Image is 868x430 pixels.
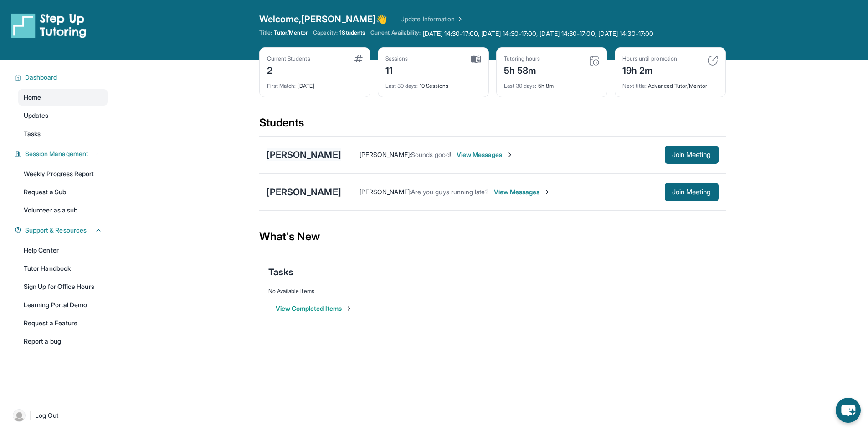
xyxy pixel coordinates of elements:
[423,29,653,38] span: [DATE] 14:30-17:00, [DATE] 14:30-17:00, [DATE] 14:30-17:00, [DATE] 14:30-17:00
[24,111,49,120] span: Updates
[411,188,488,196] span: Are you guys running late?
[589,55,600,66] img: card
[672,189,711,195] span: Join Meeting
[385,77,481,90] div: 10 Sessions
[267,82,296,89] span: First Match :
[665,146,719,164] button: Join Meeting
[24,129,41,138] span: Tasks
[268,288,717,295] div: No Available Items
[385,62,408,77] div: 11
[18,89,108,106] a: Home
[836,398,861,423] button: chat-button
[313,29,338,36] span: Capacity:
[18,260,108,277] a: Tutor Handbook
[11,13,87,38] img: logo
[18,126,108,142] a: Tasks
[18,315,108,331] a: Request a Feature
[25,149,88,158] span: Session Management
[18,333,108,349] a: Report a bug
[21,73,102,82] button: Dashboard
[360,188,411,196] span: [PERSON_NAME] :
[622,82,647,89] span: Next title :
[504,77,600,90] div: 5h 8m
[385,55,408,62] div: Sessions
[18,107,108,124] a: Updates
[544,188,551,196] img: Chevron-Right
[21,226,102,235] button: Support & Resources
[18,202,108,218] a: Volunteer as a sub
[339,29,365,36] span: 1 Students
[672,152,711,157] span: Join Meeting
[506,151,514,158] img: Chevron-Right
[504,62,540,77] div: 5h 58m
[267,186,341,198] div: [PERSON_NAME]
[370,29,421,38] span: Current Availability:
[360,151,411,158] span: [PERSON_NAME] :
[504,55,540,62] div: Tutoring hours
[13,409,26,422] img: user-img
[18,297,108,313] a: Learning Portal Demo
[18,242,108,258] a: Help Center
[267,55,310,62] div: Current Students
[18,166,108,182] a: Weekly Progress Report
[267,148,341,161] div: [PERSON_NAME]
[276,304,353,313] button: View Completed Items
[354,55,363,62] img: card
[471,55,481,63] img: card
[274,29,308,36] span: Tutor/Mentor
[18,184,108,200] a: Request a Sub
[259,116,726,136] div: Students
[18,278,108,295] a: Sign Up for Office Hours
[9,405,108,425] a: |Log Out
[622,62,677,77] div: 19h 2m
[385,82,418,89] span: Last 30 days :
[24,93,41,102] span: Home
[25,226,87,235] span: Support & Resources
[504,82,537,89] span: Last 30 days :
[665,183,719,201] button: Join Meeting
[457,150,514,159] span: View Messages
[494,187,551,197] span: View Messages
[259,29,272,36] span: Title:
[400,15,464,24] a: Update Information
[25,73,57,82] span: Dashboard
[35,411,59,420] span: Log Out
[259,13,388,25] span: Welcome, [PERSON_NAME] 👋
[268,266,293,278] span: Tasks
[622,77,718,90] div: Advanced Tutor/Mentor
[267,77,363,90] div: [DATE]
[29,410,31,421] span: |
[707,55,718,66] img: card
[455,15,464,24] img: Chevron Right
[411,151,451,158] span: Sounds good!
[622,55,677,62] div: Hours until promotion
[21,149,102,158] button: Session Management
[259,217,726,257] div: What's New
[267,62,310,77] div: 2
